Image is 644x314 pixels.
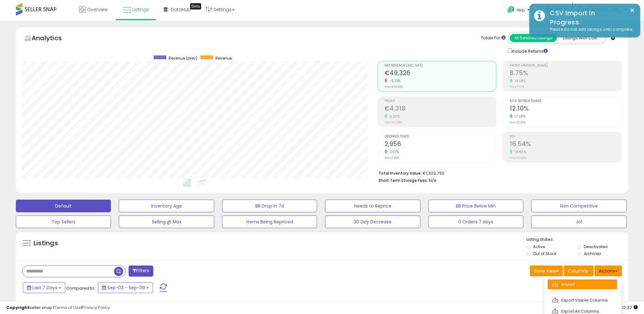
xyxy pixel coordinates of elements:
[530,266,563,276] button: Save View
[548,279,617,289] a: Import
[510,156,526,160] small: Prev: 14.30%
[526,237,628,243] p: Listing States:
[385,135,496,138] span: Ordered Items
[584,251,601,256] label: Archived
[385,99,496,103] span: Profit
[385,85,403,89] small: Prev: €51,986
[510,69,622,78] h2: 8.75%
[119,200,214,212] button: Inventory Age
[171,6,191,13] span: DataHub
[557,34,604,42] button: Listings With Cost
[510,135,622,138] span: ROI
[66,285,95,291] span: Compared to:
[190,3,201,10] div: Tooltip anchor
[387,79,401,83] small: -5.12%
[54,304,81,311] a: Terms of Use
[428,215,523,228] button: 0 Orders 7 days
[32,285,57,291] span: Last 7 Days
[385,69,496,78] h2: €49,326
[387,114,400,119] small: 8.25%
[503,47,555,54] div: Include Returns
[510,120,526,124] small: Prev: 10.32%
[502,1,536,21] a: Help
[385,156,399,160] small: Prev: 2,868
[510,85,524,89] small: Prev: 7.67%
[513,150,526,154] small: 15.66%
[428,200,523,212] button: BB Price Below Min
[584,244,608,249] label: Deactivated
[630,6,635,14] button: ×
[222,215,317,228] button: Items Being Repriced
[513,79,526,83] small: 14.08%
[222,200,317,212] button: BB Drop in 7d
[507,6,515,14] i: Get Help
[517,7,525,13] span: Help
[98,282,153,293] button: Sep-03 - Sep-09
[385,105,496,113] h2: €4,318
[510,140,622,149] h2: 16.54%
[595,266,622,276] button: Actions
[379,178,428,183] b: Short Term Storage Fees:
[215,55,232,61] span: Revenue
[82,304,110,311] a: Privacy Policy
[513,114,526,119] small: 17.25%
[16,200,111,212] button: Default
[107,285,145,291] span: Sep-03 - Sep-09
[564,266,594,276] button: Columns
[34,239,58,248] h5: Listings
[385,120,402,124] small: Prev: €3,989
[429,177,437,183] span: N/A
[32,34,74,44] h5: Analytics
[119,215,214,228] button: Selling @ Max
[87,6,108,13] span: Overview
[531,200,626,212] button: Non Competitive
[548,295,617,305] a: Export Visible Columns
[6,304,29,311] strong: Copyright
[16,215,111,228] button: Top Sellers
[533,251,556,256] label: Out of Stock
[325,200,420,212] button: Needs to Reprice
[325,215,420,228] button: 30 Day Decrease
[379,169,617,176] li: €1,322,732
[510,105,622,113] h2: 12.10%
[510,34,557,42] button: All Selected Listings
[129,266,153,277] button: Filters
[612,304,638,311] span: 2025-09-17 12:37 GMT
[385,140,496,149] h2: 2,956
[568,268,588,274] span: Columns
[385,64,496,67] span: Net Revenue (Exc. VAT)
[23,282,65,293] button: Last 7 Days
[533,244,545,249] label: Active
[510,99,622,103] span: Avg. Buybox Share
[545,27,635,33] div: Please do not edit listings until complete.
[379,170,422,176] b: Total Inventory Value:
[481,35,506,41] div: Totals For
[132,6,149,13] span: Listings
[6,305,110,311] div: seller snap | |
[510,64,622,67] span: Profit [PERSON_NAME]
[387,150,399,154] small: 3.07%
[545,9,635,27] div: CSV Import In Progress.
[531,215,626,228] button: Jo1
[169,55,197,61] span: Revenue (prev)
